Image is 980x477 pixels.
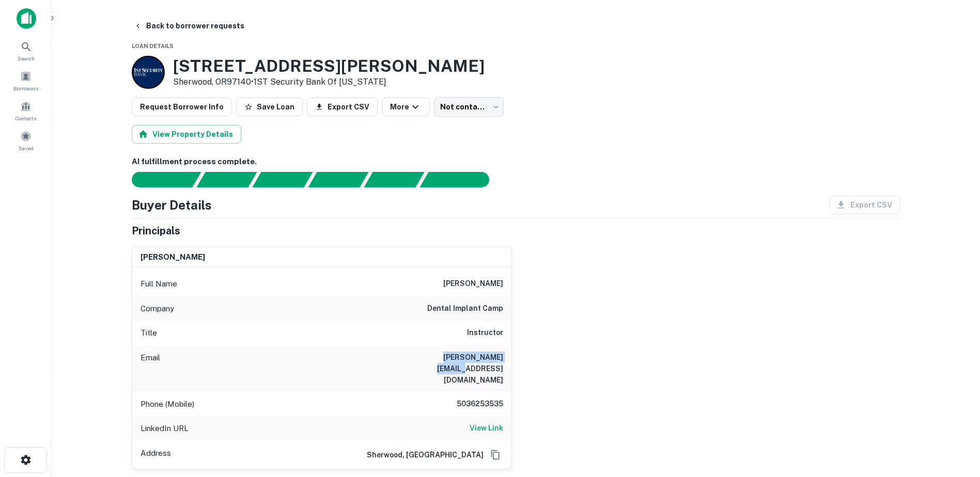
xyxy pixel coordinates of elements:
[307,98,378,116] button: Export CSV
[3,97,49,124] a: Contacts
[441,398,503,410] h6: 5036253535
[141,278,177,290] p: Full Name
[254,77,386,87] a: 1ST Security Bank Of [US_STATE]
[3,67,49,94] a: Borrowers
[359,449,484,460] h6: Sherwood, [GEOGRAPHIC_DATA]
[928,394,980,444] iframe: Chat Widget
[252,172,313,187] div: Documents found, AI parsing details...
[443,278,503,290] h6: [PERSON_NAME]
[236,98,303,116] button: Save Loan
[470,422,503,434] h6: View Link
[364,172,424,187] div: Principals found, still searching for contact information. This may take time...
[420,172,502,187] div: AI fulfillment process complete.
[3,37,49,65] a: Search
[132,156,900,168] h6: AI fulfillment process complete.
[141,327,157,339] p: Title
[141,447,171,463] p: Address
[470,422,503,435] a: View Link
[17,8,36,29] img: capitalize-icon.png
[132,98,232,116] button: Request Borrower Info
[141,303,174,315] p: Company
[141,422,189,435] p: LinkedIn URL
[173,76,485,88] p: Sherwood, OR97140 •
[132,223,180,239] h5: Principals
[141,251,205,263] h6: [PERSON_NAME]
[132,43,174,49] span: Loan Details
[130,17,248,35] button: Back to borrower requests
[308,172,368,187] div: Principals found, AI now looking for contact information...
[119,172,197,187] div: Sending borrower request to AI...
[141,352,160,386] p: Email
[467,327,503,339] h6: Instructor
[19,144,34,152] span: Saved
[15,114,36,122] span: Contacts
[13,84,38,92] span: Borrowers
[173,56,485,76] h3: [STREET_ADDRESS][PERSON_NAME]
[141,398,194,410] p: Phone (Mobile)
[3,126,49,154] a: Saved
[382,98,430,116] button: More
[434,97,504,117] div: Not contacted
[196,172,257,187] div: Your request is received and processing...
[132,125,241,144] button: View Property Details
[379,352,503,386] h6: [PERSON_NAME][EMAIL_ADDRESS][DOMAIN_NAME]
[132,196,212,214] h4: Buyer Details
[488,447,503,463] button: Copy Address
[427,303,503,315] h6: dental implant camp
[18,54,35,62] span: Search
